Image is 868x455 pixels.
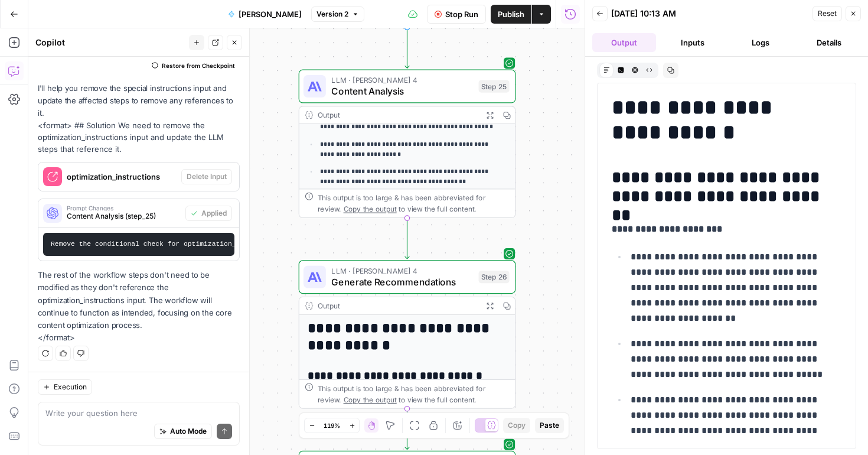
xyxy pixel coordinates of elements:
button: [PERSON_NAME] [221,5,309,24]
span: Content Analysis [331,84,473,99]
code: Remove the conditional check for optimization_instructions in the user message. The prompt should... [51,240,614,248]
div: Step 26 [478,271,509,283]
span: Copy [508,420,526,431]
button: Delete Input [181,169,232,184]
span: LLM · [PERSON_NAME] 4 [331,74,473,86]
span: Execution [54,382,87,392]
div: This output is too large & has been abbreviated for review. to view the full content. [318,383,510,405]
span: Reset [818,8,837,19]
g: Edge from start to step_25 [405,27,409,68]
div: <format> ## Solution We need to remove the optimization_instructions input and update the LLM ste... [38,82,240,343]
button: Auto Mode [154,424,212,439]
span: Generate Recommendations [331,275,473,289]
div: Output [318,300,477,311]
span: Paste [540,420,559,431]
span: Publish [498,8,524,20]
button: Reset [812,6,842,21]
span: Copy the output [344,205,397,213]
button: Applied [185,206,232,221]
button: Copy [503,418,530,433]
span: [PERSON_NAME] [239,8,302,20]
span: LLM · [PERSON_NAME] 4 [331,265,473,277]
span: 119% [324,421,340,430]
g: Edge from step_25 to step_26 [405,218,409,259]
span: Copy the output [344,395,397,404]
button: Logs [729,33,793,52]
span: Auto Mode [170,426,207,437]
span: optimization_instructions [67,171,177,183]
div: Step 25 [478,80,509,92]
p: I'll help you remove the special instructions input and update the affected steps to remove any r... [38,82,240,119]
button: Paste [535,418,564,433]
button: Version 2 [311,6,364,22]
button: Execution [38,379,92,395]
span: Content Analysis (step_25) [67,211,181,222]
button: Details [797,33,861,52]
span: Version 2 [316,9,348,19]
span: Delete Input [187,171,227,182]
button: Stop Run [427,5,486,24]
g: Edge from step_26 to step_27 [405,409,409,450]
button: Output [592,33,656,52]
div: Copilot [35,37,185,48]
span: Stop Run [445,8,478,20]
span: Prompt Changes [67,205,181,211]
span: Restore from Checkpoint [162,61,235,70]
p: The rest of the workflow steps don't need to be modified as they don't reference the optimization... [38,269,240,331]
button: Publish [491,5,531,24]
button: Inputs [661,33,725,52]
div: Output [318,109,477,121]
span: Applied [201,208,227,219]
button: Restore from Checkpoint [147,58,240,73]
div: This output is too large & has been abbreviated for review. to view the full content. [318,192,510,214]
